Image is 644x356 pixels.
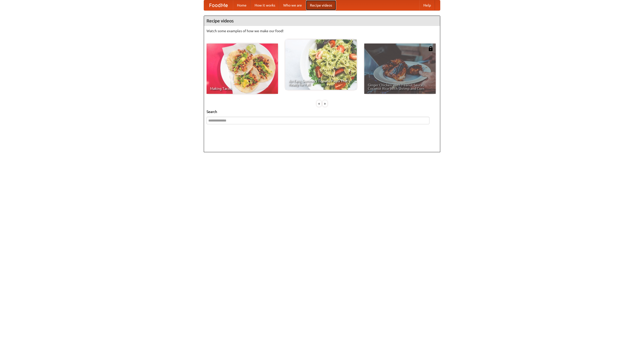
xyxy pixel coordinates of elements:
img: 483408.png [428,46,433,51]
span: An Easy, Summery Tomato Pasta That's Ready for Fall [289,79,353,86]
h4: Recipe videos [204,16,440,26]
a: Making Tacos [207,44,278,94]
a: Who we are [279,0,306,10]
div: » [323,100,327,107]
a: How it works [251,0,279,10]
a: FoodMe [204,0,233,10]
div: « [317,100,321,107]
h5: Search [207,109,437,114]
span: Making Tacos [210,87,274,90]
a: Home [233,0,251,10]
a: An Easy, Summery Tomato Pasta That's Ready for Fall [285,39,357,90]
p: Watch some examples of how we make our food! [207,28,437,33]
a: Help [419,0,435,10]
a: Recipe videos [306,0,336,10]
